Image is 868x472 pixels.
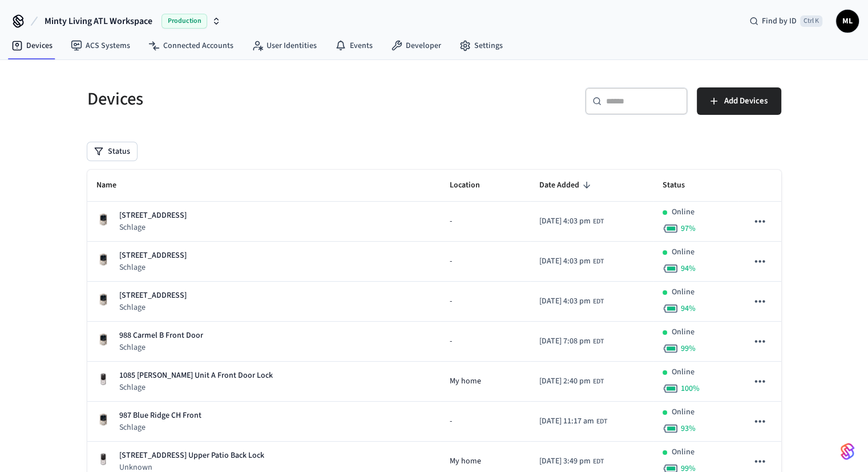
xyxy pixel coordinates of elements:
[96,213,110,226] img: Schlage Sense Smart Deadbolt with Camelot Trim, Front
[672,446,695,458] p: Online
[139,35,243,56] a: Connected Accounts
[450,375,481,387] span: My home
[672,366,695,378] p: Online
[119,302,187,313] p: Schlage
[96,177,131,194] span: Name
[450,295,452,307] span: -
[593,337,604,347] span: EDT
[593,257,604,267] span: EDT
[539,215,604,227] div: America/New_York
[119,370,273,382] p: 1085 [PERSON_NAME] Unit A Front Door Lock
[697,87,781,115] button: Add Devices
[450,255,452,267] span: -
[800,15,822,27] span: Ctrl K
[672,206,695,218] p: Online
[672,406,695,418] p: Online
[539,375,604,387] div: America/New_York
[539,375,591,387] span: [DATE] 2:40 pm
[96,413,110,426] img: Schlage Sense Smart Deadbolt with Camelot Trim, Front
[836,10,859,33] button: ML
[119,382,273,393] p: Schlage
[593,297,604,307] span: EDT
[841,442,854,461] img: SeamLogoGradient.69752ec5.svg
[162,14,207,29] span: Production
[96,453,110,466] img: Yale Assure Touchscreen Wifi Smart Lock, Satin Nickel, Front
[87,142,137,161] button: Status
[243,35,326,56] a: User Identities
[62,35,139,56] a: ACS Systems
[539,177,594,194] span: Date Added
[663,177,700,194] span: Status
[672,286,695,298] p: Online
[119,290,187,302] p: [STREET_ADDRESS]
[382,35,450,56] a: Developer
[681,343,696,354] span: 99 %
[539,335,604,347] div: America/New_York
[119,250,187,262] p: [STREET_ADDRESS]
[762,15,797,27] span: Find by ID
[450,455,481,467] span: My home
[450,35,512,56] a: Settings
[539,295,591,307] span: [DATE] 4:03 pm
[87,87,427,111] h5: Devices
[119,410,201,422] p: 987 Blue Ridge CH Front
[681,223,696,234] span: 97 %
[593,217,604,227] span: EDT
[593,377,604,387] span: EDT
[724,94,768,109] span: Add Devices
[96,293,110,306] img: Schlage Sense Smart Deadbolt with Camelot Trim, Front
[326,35,382,56] a: Events
[837,11,858,31] span: ML
[450,177,495,194] span: Location
[450,335,452,347] span: -
[681,303,696,314] span: 94 %
[119,262,187,273] p: Schlage
[119,450,264,462] p: [STREET_ADDRESS] Upper Patio Back Lock
[119,342,203,353] p: Schlage
[681,383,700,394] span: 100 %
[539,335,591,347] span: [DATE] 7:08 pm
[96,333,110,346] img: Schlage Sense Smart Deadbolt with Camelot Trim, Front
[96,253,110,266] img: Schlage Sense Smart Deadbolt with Camelot Trim, Front
[450,215,452,227] span: -
[672,246,695,258] p: Online
[539,255,591,267] span: [DATE] 4:03 pm
[539,255,604,267] div: America/New_York
[539,455,591,467] span: [DATE] 3:49 pm
[672,326,695,338] p: Online
[96,373,110,386] img: Yale Assure Touchscreen Wifi Smart Lock, Satin Nickel, Front
[681,423,696,434] span: 93 %
[539,415,594,427] span: [DATE] 11:17 am
[539,295,604,307] div: America/New_York
[119,210,187,222] p: [STREET_ADDRESS]
[539,455,604,467] div: America/New_York
[450,415,452,427] span: -
[740,11,831,31] div: Find by IDCtrl K
[539,215,591,227] span: [DATE] 4:03 pm
[119,422,201,433] p: Schlage
[539,415,607,427] div: America/New_York
[2,35,62,56] a: Devices
[593,457,604,467] span: EDT
[119,330,203,342] p: 988 Carmel B Front Door
[45,14,152,28] span: Minty Living ATL Workspace
[681,263,696,274] span: 94 %
[596,417,607,427] span: EDT
[119,222,187,233] p: Schlage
